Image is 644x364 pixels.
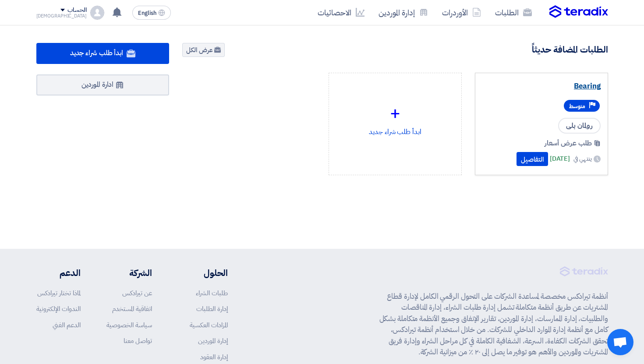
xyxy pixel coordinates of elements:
[53,320,81,330] a: الدعم الفني
[569,102,585,110] span: متوسط
[37,288,81,298] a: لماذا تختار تيرادكس
[36,266,81,279] li: الدعم
[532,44,608,55] h4: الطلبات المضافة حديثاً
[482,82,601,91] a: Bearing
[106,266,152,279] li: الشركة
[190,320,228,330] a: المزادات العكسية
[138,10,156,16] span: English
[90,6,104,20] img: profile_test.png
[198,336,228,346] a: إدارة الموردين
[549,5,608,18] img: Teradix logo
[67,7,86,14] div: الحساب
[372,2,435,23] a: إدارة الموردين
[70,48,123,58] span: ابدأ طلب شراء جديد
[488,2,539,23] a: الطلبات
[336,80,454,157] div: ابدأ طلب شراء جديد
[36,304,81,314] a: الندوات الإلكترونية
[122,288,152,298] a: عن تيرادكس
[196,304,228,314] a: إدارة الطلبات
[311,2,372,23] a: الاحصائيات
[36,14,87,18] div: [DEMOGRAPHIC_DATA]
[132,6,171,20] button: English
[106,320,152,330] a: سياسة الخصوصية
[573,154,591,163] span: ينتهي في
[178,266,228,279] li: الحلول
[112,304,152,314] a: اتفاقية المستخدم
[550,154,570,164] span: [DATE]
[607,329,633,355] div: Open chat
[36,74,170,95] a: ادارة الموردين
[435,2,488,23] a: الأوردرات
[379,291,608,358] p: أنظمة تيرادكس مخصصة لمساعدة الشركات على التحول الرقمي الكامل لإدارة قطاع المشتريات عن طريق أنظمة ...
[517,152,548,166] button: التفاصيل
[196,288,228,298] a: طلبات الشراء
[200,352,228,362] a: إدارة العقود
[182,43,225,57] a: عرض الكل
[124,336,152,346] a: تواصل معنا
[545,138,592,148] span: طلب عرض أسعار
[558,118,601,134] span: رولمان بلى
[336,100,454,127] div: +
